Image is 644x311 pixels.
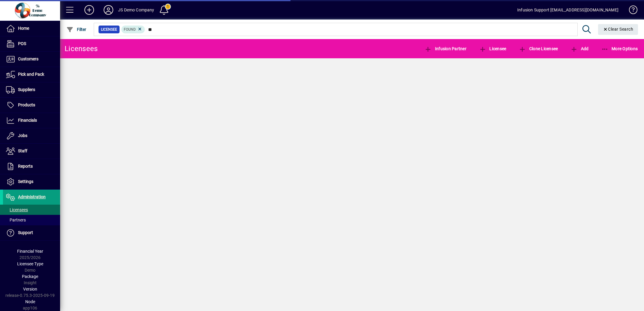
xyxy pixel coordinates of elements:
div: JS Demo Company [118,5,154,15]
button: Licensee [478,43,508,54]
span: More Options [601,46,638,51]
span: Clone Licensee [519,46,558,51]
span: Found [124,27,136,32]
button: Infusion Partner [423,43,468,54]
button: Add [569,43,590,54]
span: Support [18,230,33,235]
span: Add [570,46,588,51]
span: Node [25,299,35,304]
a: Customers [3,52,60,67]
span: Licensee Type [17,261,43,266]
span: Licensee [479,46,506,51]
button: Clone Licensee [517,43,559,54]
button: Filter [65,24,88,35]
span: Clear Search [603,27,633,32]
a: Products [3,98,60,113]
a: Jobs [3,128,60,143]
span: Financial Year [17,249,43,254]
a: Support [3,225,60,240]
span: Package [22,274,38,279]
a: Suppliers [3,82,60,97]
a: Reports [3,159,60,174]
span: POS [18,41,26,46]
span: Products [18,102,35,107]
span: Version [23,287,37,291]
a: Knowledge Base [624,1,636,21]
span: Infusion Partner [424,46,466,51]
span: Jobs [18,133,27,138]
button: Profile [99,5,118,15]
span: Filter [66,27,87,32]
span: Customers [18,56,38,61]
span: Pick and Pack [18,72,44,77]
span: Settings [18,179,33,184]
mat-chip: Found Status: Found [121,26,145,33]
a: Financials [3,113,60,128]
span: Administration [18,194,46,199]
span: Financials [18,118,37,123]
span: Staff [18,148,27,153]
span: Licensee [101,26,117,32]
span: Home [18,26,29,31]
a: Home [3,21,60,36]
a: Settings [3,174,60,189]
span: Reports [18,164,33,169]
a: Partners [3,215,60,225]
span: Suppliers [18,87,35,92]
button: Clear [598,24,638,35]
button: Add [80,5,99,15]
a: POS [3,36,60,51]
a: Licensees [3,205,60,215]
a: Staff [3,144,60,159]
span: Licensees [6,207,28,212]
div: Infusion Support [EMAIL_ADDRESS][DOMAIN_NAME] [517,5,618,15]
span: Partners [6,218,26,222]
div: Licensees [65,44,98,53]
a: Pick and Pack [3,67,60,82]
button: More Options [600,43,639,54]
